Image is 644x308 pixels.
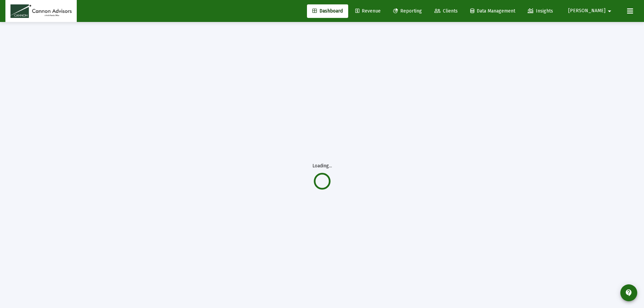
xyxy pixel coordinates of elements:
button: [PERSON_NAME] [560,4,622,18]
span: [PERSON_NAME] [568,8,605,14]
mat-icon: contact_support [625,289,633,297]
span: Clients [434,8,458,14]
span: Data Management [470,8,515,14]
a: Revenue [350,4,386,18]
span: Reporting [393,8,422,14]
a: Reporting [388,4,427,18]
img: Dashboard [10,4,72,18]
span: Dashboard [312,8,343,14]
a: Insights [522,4,558,18]
a: Dashboard [307,4,348,18]
a: Clients [429,4,463,18]
span: Revenue [355,8,381,14]
span: Insights [528,8,553,14]
a: Data Management [465,4,521,18]
mat-icon: arrow_drop_down [605,4,614,18]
